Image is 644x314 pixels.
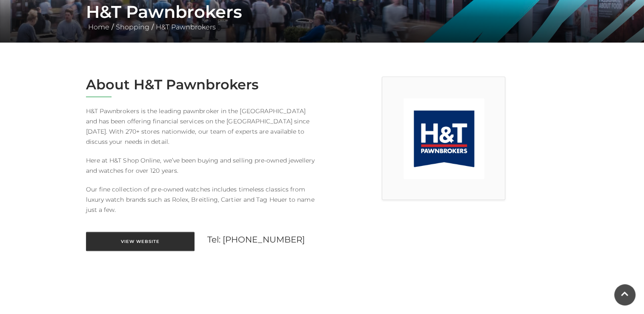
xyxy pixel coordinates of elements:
a: Tel: [PHONE_NUMBER] [207,234,305,245]
a: View Website [86,232,195,251]
a: H&T Pawnbrokers [154,23,218,31]
p: H&T Pawnbrokers is the leading pawnbroker in the [GEOGRAPHIC_DATA] and has been offering financia... [86,106,316,147]
a: Home [86,23,112,31]
p: Our fine collection of pre-owned watches includes timeless classics from luxury watch brands such... [86,184,316,215]
p: Here at H&T Shop Online, we’ve been buying and selling pre-owned jewellery and watches for over 1... [86,155,316,176]
a: Shopping [114,23,152,31]
h1: H&T Pawnbrokers [86,2,558,22]
h2: About H&T Pawnbrokers [86,77,316,93]
div: / / [80,2,565,32]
